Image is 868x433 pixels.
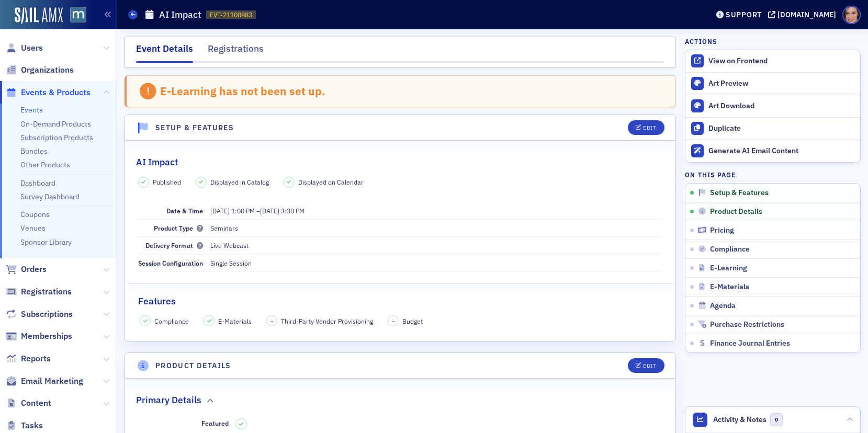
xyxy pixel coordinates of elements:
[21,331,72,342] span: Memberships
[208,42,264,61] div: Registrations
[21,375,83,387] span: Email Marketing
[21,309,73,320] span: Subscriptions
[708,101,855,111] div: Art Download
[842,6,861,24] span: Profile
[710,282,749,292] span: E-Materials
[726,10,762,19] div: Support
[210,241,249,249] span: Live Webcast
[154,224,203,232] span: Product Type
[628,358,664,373] button: Edit
[708,146,855,156] div: Generate AI Email Content
[70,7,86,23] img: SailAMX
[6,331,72,342] a: Memberships
[770,413,783,426] span: 0
[6,375,83,387] a: Email Marketing
[777,10,836,19] div: [DOMAIN_NAME]
[153,177,181,187] span: Published
[708,124,855,133] div: Duplicate
[21,64,74,76] span: Organizations
[708,56,855,66] div: View on Frontend
[685,50,860,72] a: View on Frontend
[708,79,855,88] div: Art Preview
[138,294,176,308] h2: Features
[159,8,201,21] h1: AI Impact
[201,419,229,427] span: Featured
[710,226,734,235] span: Pricing
[210,207,230,215] span: [DATE]
[20,223,46,233] a: Venues
[6,42,43,54] a: Users
[685,37,717,46] h4: Actions
[710,188,769,198] span: Setup & Features
[15,7,63,24] img: SailAMX
[20,192,80,201] a: Survey Dashboard
[21,264,47,275] span: Orders
[628,120,664,135] button: Edit
[218,316,252,326] span: E-Materials
[21,353,51,364] span: Reports
[20,160,70,169] a: Other Products
[6,397,51,409] a: Content
[685,140,860,162] button: Generate AI Email Content
[6,353,51,364] a: Reports
[392,317,395,325] span: –
[210,177,269,187] span: Displayed in Catalog
[270,317,274,325] span: –
[6,309,73,320] a: Subscriptions
[20,133,93,142] a: Subscription Products
[713,414,766,425] span: Activity & Notes
[21,397,51,409] span: Content
[6,286,72,298] a: Registrations
[643,363,656,369] div: Edit
[710,245,750,254] span: Compliance
[63,7,86,25] a: View Homepage
[710,339,790,348] span: Finance Journal Entries
[710,301,736,311] span: Agenda
[20,105,43,115] a: Events
[166,207,203,215] span: Date & Time
[402,316,423,326] span: Budget
[6,87,91,98] a: Events & Products
[260,207,279,215] span: [DATE]
[20,119,91,129] a: On-Demand Products
[210,202,663,219] dd: –
[21,87,91,98] span: Events & Products
[281,207,305,215] time: 3:30 PM
[298,177,364,187] span: Displayed on Calendar
[710,320,784,329] span: Purchase Restrictions
[768,11,840,18] button: [DOMAIN_NAME]
[685,117,860,140] button: Duplicate
[643,125,656,131] div: Edit
[210,10,252,19] span: EVT-21100883
[685,73,860,95] a: Art Preview
[136,155,178,169] h2: AI Impact
[6,264,47,275] a: Orders
[136,393,201,407] h2: Primary Details
[136,42,193,63] div: Event Details
[685,170,861,179] h4: On this page
[21,286,72,298] span: Registrations
[155,122,234,133] h4: Setup & Features
[231,207,255,215] time: 1:00 PM
[160,84,325,98] div: E-Learning has not been set up.
[155,360,231,371] h4: Product Details
[138,259,203,267] span: Session Configuration
[21,42,43,54] span: Users
[20,146,48,156] a: Bundles
[21,420,43,431] span: Tasks
[685,95,860,117] a: Art Download
[6,64,74,76] a: Organizations
[210,259,252,267] span: Single Session
[20,237,72,247] a: Sponsor Library
[20,178,55,188] a: Dashboard
[154,316,189,326] span: Compliance
[20,210,50,219] a: Coupons
[145,241,203,249] span: Delivery Format
[210,224,238,232] span: Seminars
[710,264,747,273] span: E-Learning
[6,420,43,431] a: Tasks
[281,316,373,326] span: Third-Party Vendor Provisioning
[710,207,762,216] span: Product Details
